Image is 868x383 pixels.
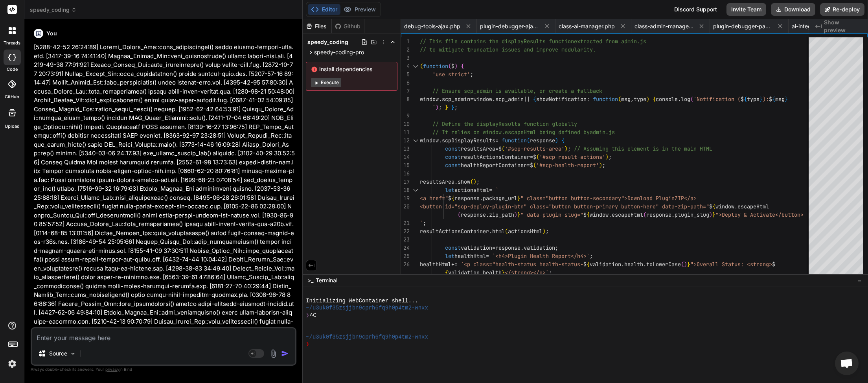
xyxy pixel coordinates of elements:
[49,350,67,357] p: Source
[495,244,520,251] span: response
[533,162,536,169] span: (
[470,71,473,78] span: ;
[445,145,461,152] span: const
[590,211,609,218] span: window
[687,261,690,268] span: }
[495,96,524,103] span: scp_admin
[555,137,558,144] span: )
[432,87,590,94] span: // Ensure scp_admin is available, or create a fall
[432,120,577,127] span: // Define the displayResults function globally
[306,297,418,304] span: Initializing WebContainer shell...
[656,96,678,103] span: console
[612,211,643,218] span: escapeHtml
[401,136,410,145] div: 12
[671,211,675,218] span: .
[307,276,313,284] span: >_
[590,87,602,94] span: back
[30,6,77,14] span: speedy_coding
[772,261,775,268] span: $
[420,203,539,210] span: <button id="scp-deploy-plugin-btn" cla
[536,96,587,103] span: showNotification
[401,70,410,79] div: 5
[420,137,439,144] span: window
[439,104,442,111] span: ;
[454,178,458,185] span: .
[517,211,520,218] span: }
[439,96,442,103] span: .
[442,137,495,144] span: scpDisplayResults
[410,136,421,145] div: Click to collapse the range.
[401,128,410,136] div: 11
[517,195,520,202] span: }
[771,3,815,16] button: Download
[486,211,489,218] span: .
[401,161,410,169] div: 15
[410,62,421,70] div: Click to collapse the range.
[454,195,480,202] span: response
[498,145,502,152] span: $
[461,162,527,169] span: healthReportContainer
[555,244,558,251] span: ;
[448,269,480,276] span: validation
[681,261,684,268] span: (
[423,63,448,70] span: function
[741,96,744,103] span: $
[307,38,348,46] span: speedy_coding
[470,96,473,103] span: =
[820,3,864,16] button: Re-deploy
[432,129,590,136] span: // It relies on window.escapeHtml being defined by
[590,252,593,260] span: ;
[401,194,410,203] div: 19
[401,112,410,120] div: 9
[561,137,565,144] span: {
[505,269,549,276] span: </strong></p>`
[420,261,451,268] span: healthHtml
[634,22,693,30] span: class-admin-manager.php
[105,367,120,372] span: privacy
[311,65,392,73] span: Install dependencies
[835,352,859,375] div: Open chat
[590,261,621,268] span: validation
[505,228,508,235] span: (
[609,153,612,160] span: ;
[6,357,19,370] img: settings
[495,186,498,193] span: `
[621,261,624,268] span: .
[646,211,671,218] span: response
[401,46,410,54] div: 2
[401,260,410,269] div: 26
[4,40,20,46] label: threads
[461,145,495,152] span: resultsArea
[527,137,530,144] span: (
[577,46,596,53] span: arity.
[445,252,454,260] span: let
[445,104,448,111] span: }
[401,145,410,153] div: 13
[763,96,769,103] span: ):
[316,276,337,284] span: Terminal
[461,261,583,268] span: `<p class="health-status health-status-
[404,22,460,30] span: debug-tools-ajax.php
[530,153,533,160] span: =
[675,195,697,202] span: ZIP</a>
[653,96,656,103] span: {
[489,228,492,235] span: .
[599,162,602,169] span: )
[480,195,483,202] span: .
[432,104,436,111] span: `
[480,269,483,276] span: .
[420,219,423,226] span: `
[306,333,428,341] span: ~/u3uk0f35zsjjbn9cprh6fq9h0p4tm2-wnxx
[524,96,530,103] span: ||
[690,261,772,268] span: ">Overall Status: <strong>
[454,186,489,193] span: actionsHtml
[401,219,410,227] div: 21
[792,22,851,30] span: ai-integrations-page.php
[734,203,737,210] span: .
[539,153,605,160] span: '#scp-result-actions'
[505,145,565,152] span: '#scp-results-area'
[461,211,486,218] span: response
[489,186,492,193] span: =
[583,261,587,268] span: $
[747,96,759,103] span: type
